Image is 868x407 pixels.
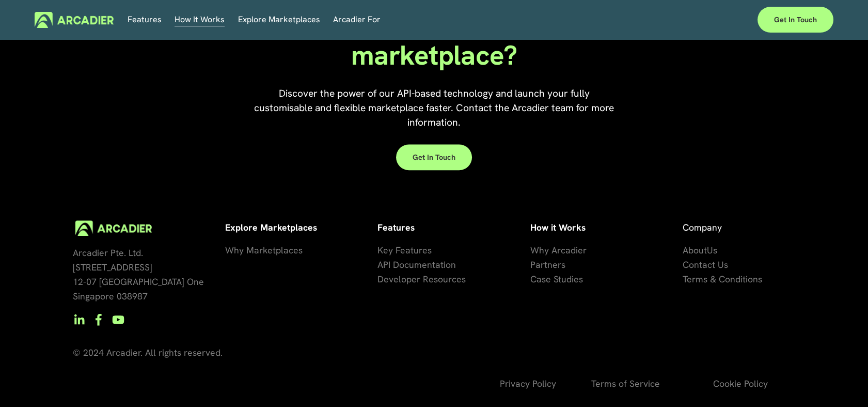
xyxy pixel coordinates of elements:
h1: your marketplace? [313,7,555,71]
a: Key Features [377,243,432,258]
a: Ca [530,272,542,287]
span: Arcadier Pte. Ltd. [STREET_ADDRESS] 12-07 [GEOGRAPHIC_DATA] One Singapore 038987 [73,247,204,302]
span: © 2024 Arcadier. All rights reserved. [73,346,223,358]
span: How It Works [175,12,225,27]
strong: How it Works [530,221,586,233]
a: Terms of Service [591,376,660,391]
a: Why Marketplaces [225,243,303,258]
span: Why Arcadier [530,244,587,256]
a: API Documentation [377,258,456,272]
span: Terms of Service [591,378,660,389]
span: API Documentation [377,259,456,270]
a: Cookie Policy [713,376,768,391]
span: Terms & Conditions [683,273,762,285]
a: Why Arcadier [530,243,587,258]
a: LinkedIn [73,313,85,326]
a: Get in touch [757,7,833,33]
a: Facebook [92,313,105,326]
a: se Studies [542,272,583,287]
span: P [530,259,535,270]
a: About [683,243,707,258]
span: Developer Resources [377,273,466,285]
a: YouTube [112,313,124,326]
a: Get in touch [396,144,472,170]
span: Privacy Policy [500,378,556,389]
span: se Studies [542,273,583,285]
a: P [530,258,535,272]
a: Features [128,12,162,28]
span: Ca [530,273,542,285]
span: artners [535,259,565,270]
span: Us [707,244,717,256]
a: Explore Marketplaces [238,12,320,28]
span: Key Features [377,244,432,256]
span: Why Marketplaces [225,244,303,256]
strong: Explore Marketplaces [225,221,317,233]
span: Discover the power of our API-based technology and launch your fully customisable and flexible ma... [254,87,617,129]
a: Developer Resources [377,272,466,287]
iframe: Chat Widget [816,357,868,407]
a: folder dropdown [333,12,381,28]
span: Arcadier For [333,12,381,27]
a: Terms & Conditions [683,272,762,287]
span: Company [683,221,722,233]
a: folder dropdown [175,12,225,28]
a: Contact Us [683,258,728,272]
strong: Features [377,221,415,233]
img: Arcadier [35,12,114,28]
span: Cookie Policy [713,378,768,389]
a: Privacy Policy [500,376,556,391]
span: About [683,244,707,256]
a: artners [535,258,565,272]
span: Contact Us [683,259,728,270]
